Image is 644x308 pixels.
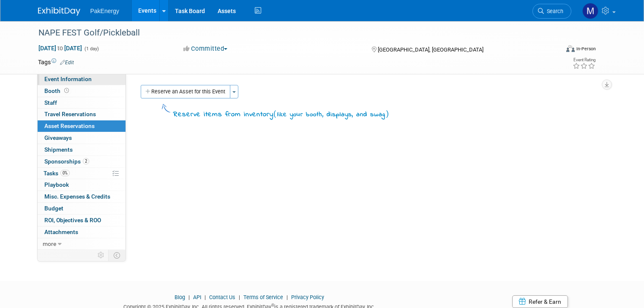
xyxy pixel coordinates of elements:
span: Attachments [44,229,78,235]
div: NAPE FEST Golf/Pickleball [35,25,548,41]
span: Playbook [44,181,69,188]
a: more [38,238,126,250]
a: Travel Reservations [38,109,126,120]
div: Reserve items from inventory [173,109,389,120]
a: Event Information [38,74,126,85]
a: API [193,294,201,300]
a: ROI, Objectives & ROO [38,215,126,226]
span: ) [385,109,389,118]
span: [GEOGRAPHIC_DATA], [GEOGRAPHIC_DATA] [378,46,483,53]
td: Toggle Event Tabs [108,250,126,261]
a: Giveaways [38,132,126,144]
a: Refer & Earn [512,295,568,308]
span: Tasks [44,170,70,177]
a: Shipments [38,144,126,155]
a: Budget [38,203,126,214]
a: Contact Us [209,294,235,300]
span: Search [544,8,563,14]
span: Travel Reservations [44,111,96,117]
span: (1 day) [84,46,99,52]
a: Staff [38,97,126,109]
span: ROI, Objectives & ROO [44,217,101,224]
sup: ® [271,303,274,308]
span: Asset Reservations [44,123,95,129]
div: Event Rating [573,58,595,62]
a: Sponsorships2 [38,156,126,167]
a: Booth [38,85,126,97]
span: Booth [44,87,71,94]
td: Personalize Event Tab Strip [94,250,109,261]
span: Event Information [44,76,92,82]
span: Staff [44,99,57,106]
span: to [56,45,64,52]
span: | [237,294,242,300]
span: Shipments [44,146,73,153]
span: more [43,240,56,247]
span: Misc. Expenses & Credits [44,193,110,200]
a: Blog [175,294,185,300]
img: Format-Inperson.png [566,45,575,52]
a: Playbook [38,179,126,191]
button: Committed [180,44,231,53]
a: Privacy Policy [291,294,324,300]
img: ExhibitDay [38,7,80,16]
span: 0% [60,170,70,176]
button: Reserve an Asset for this Event [141,85,230,98]
a: Asset Reservations [38,120,126,132]
td: Tags [38,58,74,66]
span: | [186,294,192,300]
span: [DATE] [DATE] [38,44,82,52]
span: Budget [44,205,63,212]
span: 2 [83,158,89,164]
a: Misc. Expenses & Credits [38,191,126,202]
span: like your booth, displays, and swag [277,110,385,119]
a: Search [532,4,571,19]
a: Edit [60,60,74,65]
span: Sponsorships [44,158,89,165]
a: Attachments [38,226,126,238]
a: Tasks0% [38,168,126,179]
span: | [284,294,290,300]
span: ( [273,109,277,118]
a: Terms of Service [243,294,283,300]
span: Booth not reserved yet [63,87,71,94]
span: Giveaways [44,134,72,141]
span: | [202,294,208,300]
div: Event Format [513,44,596,57]
div: In-Person [576,46,596,52]
span: PakEnergy [90,8,119,14]
img: Mary Walker [582,3,598,19]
